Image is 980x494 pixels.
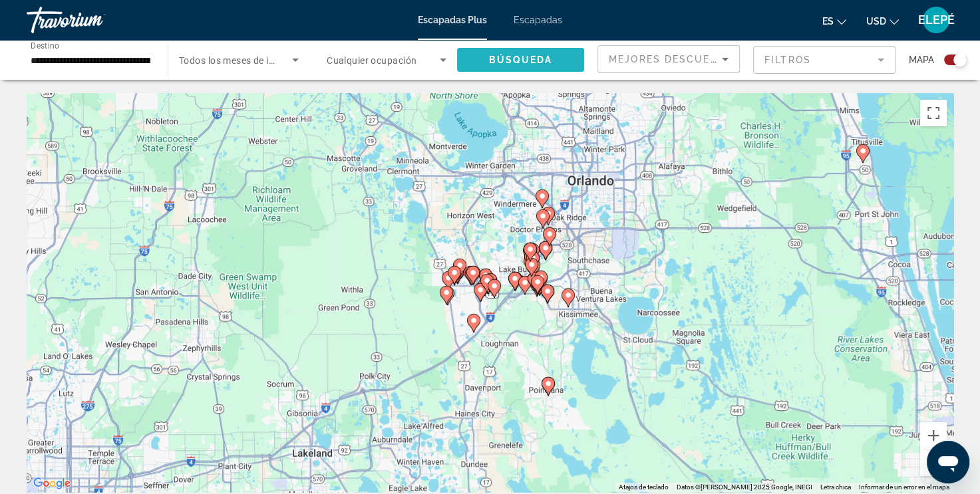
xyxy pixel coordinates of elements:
button: Alternar la vista de pantalla completa [920,100,947,126]
a: Informar de un error en el mapa [859,483,949,491]
span: ELEPÉ [918,13,955,27]
button: Atajos de teclado [619,483,669,492]
button: Alejar [920,449,947,476]
a: Escapadas [514,15,562,25]
button: Menú de usuario [919,6,953,34]
span: Destino [31,41,59,50]
span: Datos ©[PERSON_NAME] 2025 Google, INEGI [677,483,812,491]
span: USD [866,16,886,27]
button: Cambiar moneda [866,11,899,31]
mat-select: Ordenar por [609,51,729,67]
img: Google [30,475,74,492]
span: Mejores descuentos [609,54,742,64]
a: Escapadas Plus [418,15,487,25]
button: Cambiar idioma [822,11,846,31]
a: Travorium [27,3,160,37]
button: Filtro [753,45,896,74]
span: Cualquier ocupación [327,55,416,66]
button: Acercar [920,422,947,449]
a: Términos (se abre en una pestaña nueva) [820,483,851,491]
iframe: Button to launch messaging window [927,441,969,483]
button: Búsqueda [457,48,584,72]
span: Mapa [909,51,934,69]
span: Todos los meses de inicio [179,55,289,66]
span: es [822,16,834,27]
a: Abrir esta área en Google Maps (se abre en una ventana nueva) [30,475,74,492]
span: Búsqueda [489,55,553,65]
